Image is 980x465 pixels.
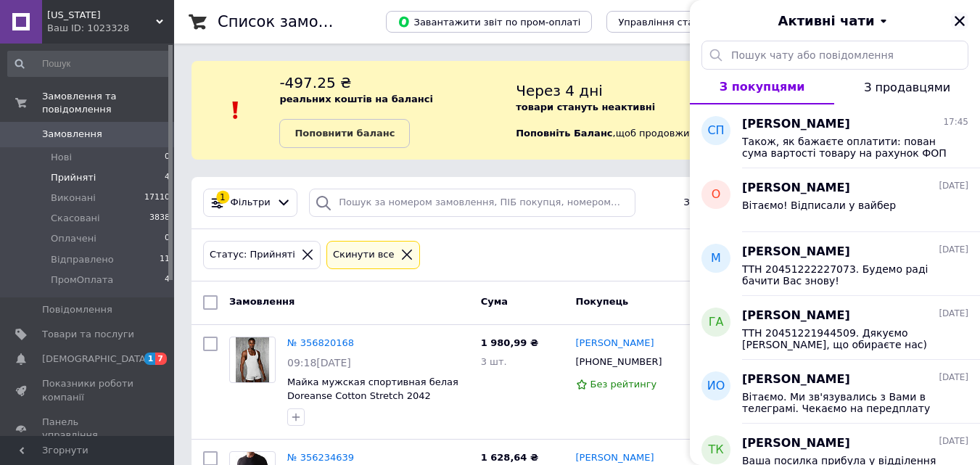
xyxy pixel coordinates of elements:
button: Активні чати [730,12,939,30]
span: 3 шт. [481,356,507,367]
span: [PERSON_NAME] [742,308,850,324]
div: , щоб продовжити отримувати замовлення [516,73,963,148]
span: -497.25 ₴ [279,74,351,91]
span: [PERSON_NAME] [742,435,850,452]
span: Також, як бажаєте оплатити: пован сума вартості товару на рахунок ФОП чи часткова передплата в ро... [742,136,948,159]
span: М [711,250,721,267]
b: Поповнити баланс [295,128,395,139]
span: Прийняті [51,171,96,184]
span: 17:45 [943,116,968,128]
span: MONTANA [47,9,156,22]
span: Замовлення [42,128,102,141]
a: [PERSON_NAME] [576,451,654,465]
span: Виконані [51,192,96,205]
span: 0 [165,151,170,164]
span: Управління статусами [618,17,729,28]
a: № 356820168 [287,337,354,348]
b: товари стануть неактивні [516,102,655,112]
span: Панель управління [42,416,134,442]
button: З продавцями [834,70,980,104]
span: З покупцями [720,80,805,94]
a: Поповнити баланс [279,119,410,148]
span: 1 628,64 ₴ [481,452,538,463]
span: [PERSON_NAME] [742,244,850,260]
button: Завантажити звіт по пром-оплаті [386,11,592,33]
span: Показники роботи компанії [42,377,134,403]
span: Через 4 дні [516,82,603,99]
span: [DEMOGRAPHIC_DATA] [42,353,149,366]
span: Покупець [576,296,629,307]
span: 1 980,99 ₴ [481,337,538,348]
span: [DATE] [939,435,968,448]
span: Збережені фільтри: [683,196,782,210]
div: 1 [216,191,229,204]
span: Скасовані [51,212,100,225]
a: Майка мужская спортивная белая Doreanse Cotton Stretch 2042 размер М [287,376,458,414]
span: [PERSON_NAME] [742,180,850,197]
span: Вітаємо! Відписали у вайбер [742,199,896,211]
span: Вітаємо. Ми зв'язувались з Вами в телеграмі. Чекаємо на передплату Вашого замовлення і готові від... [742,391,948,414]
span: [PERSON_NAME] [742,371,850,388]
button: ИО[PERSON_NAME][DATE]Вітаємо. Ми зв'язувались з Вами в телеграмі. Чекаємо на передплату Вашого за... [690,360,980,424]
span: [DATE] [939,244,968,256]
span: [DATE] [939,371,968,384]
input: Пошук чату або повідомлення [701,41,968,70]
span: Замовлення [229,296,295,307]
span: Фільтри [231,196,271,210]
div: Статус: Прийняті [207,247,298,263]
button: СП[PERSON_NAME]17:45Також, як бажаєте оплатити: пован сума вартості товару на рахунок ФОП чи част... [690,104,980,168]
span: [PERSON_NAME] [742,116,850,133]
span: Завантажити звіт по пром-оплаті [398,15,580,28]
a: [PERSON_NAME] [576,337,654,350]
span: З продавцями [864,81,950,94]
button: З покупцями [690,70,834,104]
b: Поповніть Баланс [516,128,612,139]
button: М[PERSON_NAME][DATE]ТТН 20451222227073. Будемо раді бачити Вас знову! [690,232,980,296]
span: 11 [160,253,170,266]
span: ГА [709,314,724,331]
span: Нові [51,151,72,164]
span: [DATE] [939,308,968,320]
button: О[PERSON_NAME][DATE]Вітаємо! Відписали у вайбер [690,168,980,232]
img: Фото товару [236,337,270,382]
h1: Список замовлень [218,13,365,30]
span: СП [707,123,724,139]
span: Оплачені [51,232,96,245]
span: Відправлено [51,253,114,266]
span: Cума [481,296,508,307]
span: 1 [144,353,156,365]
span: Активні чати [778,12,874,30]
span: ПромОплата [51,273,113,287]
span: 3838 [149,212,170,225]
a: Фото товару [229,337,276,383]
span: [DATE] [939,180,968,192]
button: ГА[PERSON_NAME][DATE]ТТН 20451221944509. Дякуємо [PERSON_NAME], що обираєте нас) [690,296,980,360]
button: Управління статусами [606,11,741,33]
span: О [712,186,721,203]
a: № 356234639 [287,452,354,463]
span: [PHONE_NUMBER] [576,356,662,367]
span: 09:18[DATE] [287,357,351,369]
b: реальних коштів на балансі [279,94,433,104]
span: 4 [165,171,170,184]
button: Закрити [951,12,968,30]
span: Повідомлення [42,303,112,316]
div: Cкинути все [330,247,398,263]
span: 0 [165,232,170,245]
span: 4 [165,273,170,287]
span: ТТН 20451221944509. Дякуємо [PERSON_NAME], що обираєте нас) [742,327,948,350]
span: Замовлення та повідомлення [42,90,174,116]
input: Пошук [7,51,171,77]
span: ТК [708,442,723,458]
div: Ваш ID: 1023328 [47,22,174,35]
input: Пошук за номером замовлення, ПІБ покупця, номером телефону, Email, номером накладної [309,189,635,217]
span: Без рейтингу [590,379,657,390]
span: 7 [155,353,167,365]
img: :exclamation: [225,99,247,121]
span: ИО [707,378,725,395]
span: ТТН 20451222227073. Будемо раді бачити Вас знову! [742,263,948,287]
span: Товари та послуги [42,328,134,341]
span: 17110 [144,192,170,205]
